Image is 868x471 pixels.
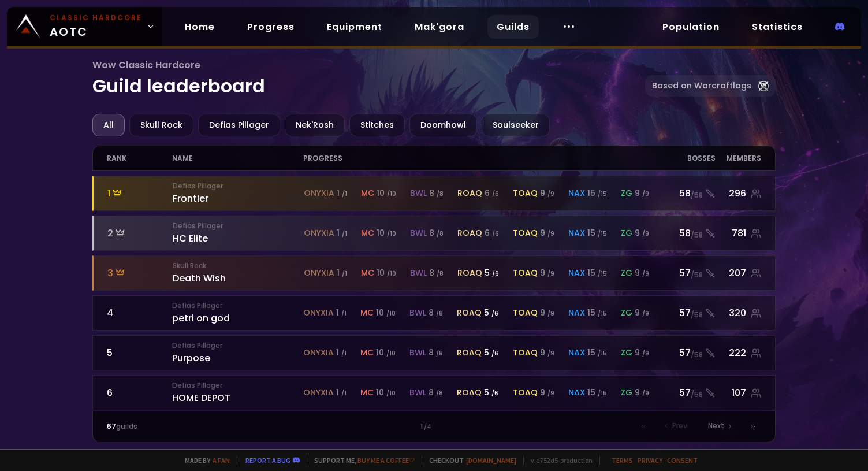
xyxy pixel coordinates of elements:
a: Statistics [743,15,812,39]
small: / 6 [492,190,499,198]
span: zg [621,347,632,359]
a: a fan [213,456,230,465]
span: Support me, [307,456,415,465]
small: / 6 [491,309,498,318]
small: / 8 [437,190,444,198]
div: 57 [663,346,716,360]
div: 1 [336,387,347,399]
div: HC Elite [173,221,303,246]
div: 781 [716,226,761,240]
small: / 1 [341,309,347,318]
a: 5Defias PillagerPurposeonyxia 1 /1mc 10 /10bwl 8 /8roaq 5 /6toaq 9 /9nax 15 /15zg 9 /957/58222 [92,335,776,370]
span: mc [360,347,374,359]
div: progress [303,146,663,170]
div: 6 [485,187,499,199]
div: 57 [663,385,716,400]
span: onyxia [303,307,334,319]
small: / 9 [547,229,554,238]
div: 8 [429,187,444,199]
div: 320 [716,306,761,320]
a: Terms [612,456,633,465]
span: toaq [513,267,538,279]
div: 15 [587,227,607,239]
small: / 9 [547,190,554,198]
div: 9 [540,227,554,239]
a: 6Defias PillagerHOME DEPOTonyxia 1 /1mc 10 /10bwl 8 /8roaq 5 /6toaq 9 /9nax 15 /15zg 9 /957/58107 [92,375,776,410]
small: / 10 [386,309,396,318]
small: / 1 [342,229,347,238]
small: / 58 [691,190,703,201]
div: 1 [337,187,347,199]
div: 8 [429,387,443,399]
span: toaq [513,187,538,199]
span: mc [361,267,374,279]
a: Buy me a coffee [357,456,415,465]
span: bwl [410,227,427,239]
a: Based on Warcraftlogs [645,75,776,97]
div: 9 [635,307,649,319]
small: / 15 [598,349,607,358]
small: / 58 [691,230,703,240]
span: nax [568,187,585,199]
small: / 58 [691,310,703,320]
a: Consent [667,456,698,465]
div: Death Wish [173,261,303,285]
span: roaq [457,187,482,199]
a: Guilds [487,15,539,39]
div: 58 [663,186,716,201]
div: 9 [540,267,554,279]
span: onyxia [304,267,334,279]
span: Next [708,421,724,431]
div: 15 [587,267,607,279]
div: 6 [485,227,499,239]
small: / 15 [598,190,607,198]
small: / 8 [437,269,444,278]
small: / 6 [492,269,499,278]
a: Population [653,15,729,39]
div: 5 [484,347,498,359]
small: / 10 [387,229,396,238]
div: 10 [376,387,396,399]
a: Progress [238,15,304,39]
small: / 9 [642,389,649,398]
div: 10 [377,267,396,279]
div: 10 [376,347,396,359]
div: 15 [587,347,607,359]
div: All [92,114,125,136]
div: 58 [663,226,716,240]
div: Bosses [663,146,716,170]
a: Privacy [638,456,662,465]
small: / 10 [386,389,396,398]
div: 4 [107,306,172,320]
small: / 6 [491,349,498,358]
div: 9 [635,347,649,359]
small: / 10 [387,190,396,198]
small: / 15 [598,309,607,318]
div: members [716,146,761,170]
small: / 9 [642,190,649,198]
div: 9 [540,187,554,199]
small: / 15 [598,229,607,238]
small: / 9 [642,349,649,358]
span: nax [568,347,585,359]
div: 1 [336,307,347,319]
span: zg [621,267,632,279]
div: 5 [484,387,498,399]
span: zg [621,307,632,319]
span: roaq [457,227,482,239]
div: 5 [484,307,498,319]
div: HOME DEPOT [172,380,303,405]
div: 3 [107,266,173,280]
div: Purpose [172,340,303,365]
small: / 6 [492,229,499,238]
div: 57 [663,306,716,320]
small: / 10 [386,349,396,358]
span: 67 [107,421,116,431]
span: Prev [672,421,687,431]
a: 1Defias PillagerFrontieronyxia 1 /1mc 10 /10bwl 8 /8roaq 6 /6toaq 9 /9nax 15 /15zg 9 /958/58296 [92,176,776,211]
span: nax [568,387,585,399]
small: / 8 [437,229,444,238]
div: 9 [540,307,554,319]
div: Skull Rock [129,114,193,136]
small: / 1 [342,269,347,278]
